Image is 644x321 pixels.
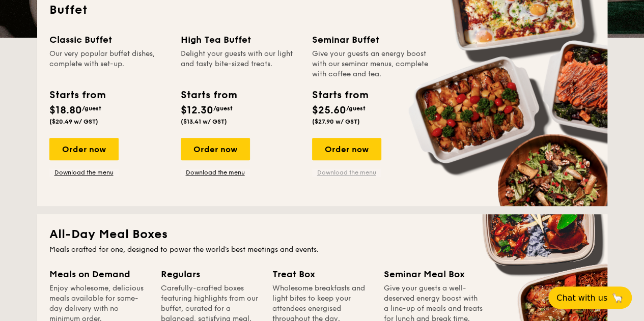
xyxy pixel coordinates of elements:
button: Chat with us🦙 [548,286,632,309]
span: ($13.41 w/ GST) [181,118,227,125]
h2: All-Day Meal Boxes [49,226,595,243]
div: High Tea Buffet [181,33,300,47]
a: Download the menu [312,168,381,177]
span: Chat with us [556,293,607,303]
div: Order now [181,138,250,160]
span: 🦙 [611,292,624,304]
div: Regulars [161,267,260,281]
div: Meals on Demand [49,267,149,281]
span: $25.60 [312,104,346,116]
span: /guest [346,105,366,112]
div: Meals crafted for one, designed to power the world's best meetings and events. [49,245,595,255]
span: $18.80 [49,104,82,116]
span: $12.30 [181,104,213,116]
h2: Buffet [49,2,595,18]
div: Delight your guests with our light and tasty bite-sized treats. [181,49,300,79]
div: Treat Box [272,267,372,281]
div: Classic Buffet [49,33,169,47]
div: Starts from [49,87,105,103]
a: Download the menu [181,168,250,177]
div: Seminar Meal Box [384,267,483,281]
a: Download the menu [49,168,119,177]
div: Order now [312,138,381,160]
span: /guest [213,105,233,112]
div: Starts from [181,87,236,103]
span: ($27.90 w/ GST) [312,118,360,125]
span: ($20.49 w/ GST) [49,118,98,125]
span: /guest [82,105,101,112]
div: Seminar Buffet [312,33,431,47]
div: Our very popular buffet dishes, complete with set-up. [49,49,169,79]
div: Starts from [312,87,368,103]
div: Give your guests an energy boost with our seminar menus, complete with coffee and tea. [312,49,431,79]
div: Order now [49,138,119,160]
